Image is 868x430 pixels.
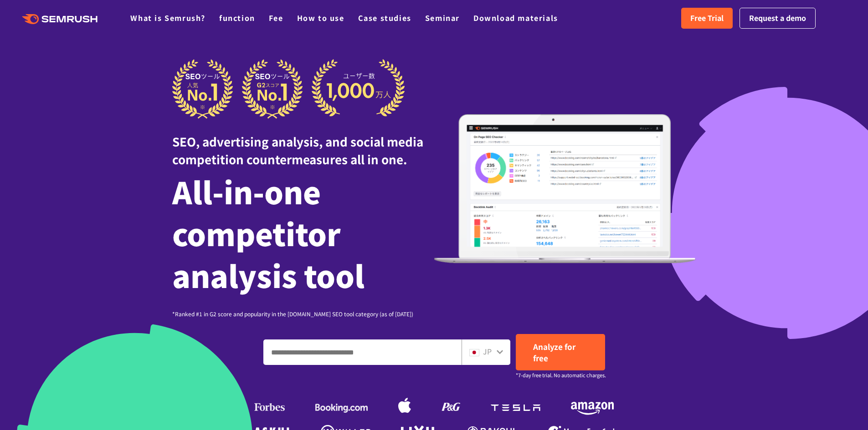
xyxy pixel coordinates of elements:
[172,133,423,167] font: SEO, advertising analysis, and social media competition countermeasures all in one.
[740,8,816,29] a: Request a demo
[681,8,733,29] a: Free Trial
[172,169,321,213] font: All-in-one
[690,12,724,23] font: Free Trial
[130,12,205,23] a: What is Semrush?
[172,211,365,297] font: competitor analysis tool
[358,12,411,23] a: Case studies
[533,341,575,364] font: Analyze for free
[264,340,461,364] input: Enter a domain, keyword or URL
[749,12,806,23] font: Request a demo
[483,346,492,357] font: JP
[516,371,606,379] font: *7-day free trial. No automatic charges.
[425,12,460,23] a: Seminar
[219,12,255,23] a: function
[473,12,558,23] a: Download materials
[516,334,605,370] a: Analyze for free
[269,12,283,23] a: Fee
[172,310,413,318] font: *Ranked #1 in G2 score and popularity in the [DOMAIN_NAME] SEO tool category (as of [DATE])
[297,12,344,23] a: How to use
